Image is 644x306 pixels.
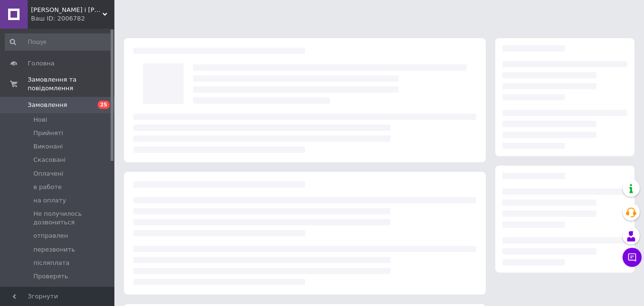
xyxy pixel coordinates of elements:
[28,75,114,93] span: Замовлення та повідомлення
[33,116,47,124] span: Нові
[28,59,54,68] span: Головна
[31,14,114,23] div: Ваш ID: 2006782
[33,129,63,137] span: Прийняті
[623,248,642,267] button: Чат з покупцем
[33,232,68,240] span: отправлен
[33,196,66,205] span: на оплату
[33,183,62,191] span: в работе
[33,156,66,164] span: Скасовані
[28,101,67,109] span: Замовлення
[5,33,112,51] input: Пошук
[33,259,70,267] span: післяплата
[31,6,102,14] span: Саша і Даша. Інтернет-магазин одягу.
[33,142,63,151] span: Виконані
[33,272,68,281] span: Проверять
[33,245,75,254] span: перезвонить
[33,210,112,227] span: Не получилось дозвониться
[33,169,63,178] span: Оплачені
[98,101,110,109] span: 25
